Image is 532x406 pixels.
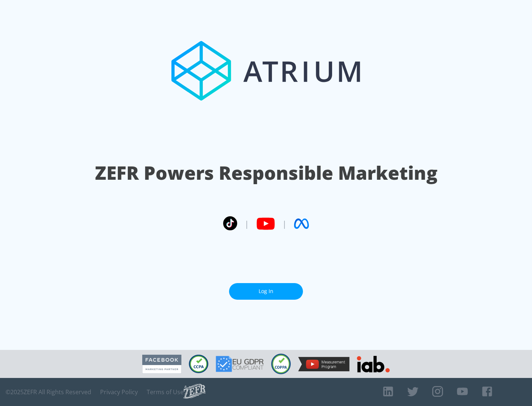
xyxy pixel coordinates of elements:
a: Log In [229,283,303,300]
img: YouTube Measurement Program [298,357,349,371]
img: CCPA Compliant [189,355,208,373]
a: Terms of Use [147,388,184,396]
h1: ZEFR Powers Responsible Marketing [95,160,437,186]
span: | [282,218,287,229]
img: COPPA Compliant [271,354,291,374]
span: | [245,218,249,229]
a: Privacy Policy [100,388,138,396]
img: GDPR Compliant [216,356,264,372]
span: © 2025 ZEFR All Rights Reserved [6,388,91,396]
img: IAB [357,356,390,372]
img: Facebook Marketing Partner [142,355,181,374]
